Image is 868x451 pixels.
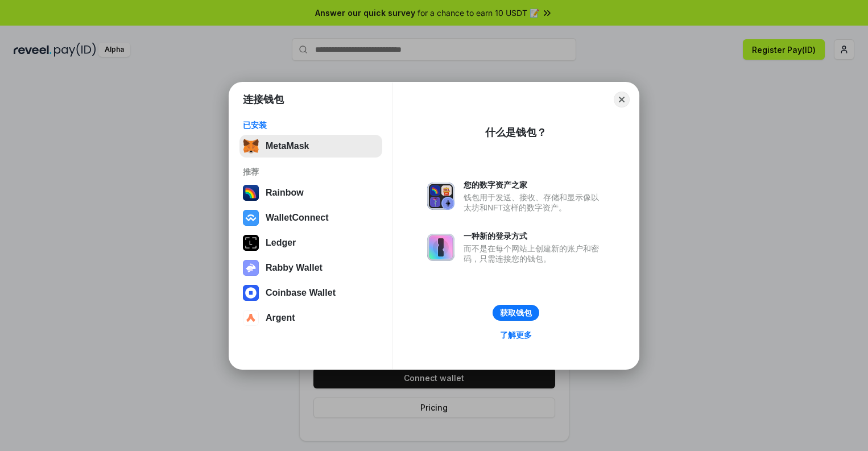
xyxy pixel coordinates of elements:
h1: 连接钱包 [243,93,284,106]
div: 推荐 [243,167,379,177]
button: MetaMask [239,135,382,158]
img: svg+xml,%3Csvg%20xmlns%3D%22http%3A%2F%2Fwww.w3.org%2F2000%2Fsvg%22%20fill%3D%22none%22%20viewBox... [427,234,454,261]
div: Rainbow [266,188,304,198]
img: svg+xml,%3Csvg%20width%3D%22120%22%20height%3D%22120%22%20viewBox%3D%220%200%20120%20120%22%20fil... [243,185,259,201]
div: 什么是钱包？ [485,126,547,139]
div: 您的数字资产之家 [464,180,605,190]
div: WalletConnect [266,213,329,223]
div: 钱包用于发送、接收、存储和显示像以太坊和NFT这样的数字资产。 [464,192,605,213]
div: 了解更多 [500,330,532,340]
div: Rabby Wallet [266,263,323,273]
button: Argent [239,307,382,329]
div: Ledger [266,238,296,248]
button: Ledger [239,231,382,254]
img: svg+xml,%3Csvg%20width%3D%2228%22%20height%3D%2228%22%20viewBox%3D%220%200%2028%2028%22%20fill%3D... [243,310,259,326]
div: 一种新的登录方式 [464,231,605,241]
button: Rainbow [239,181,382,204]
button: Close [614,92,630,107]
button: Coinbase Wallet [239,282,382,304]
button: Rabby Wallet [239,256,382,279]
button: WalletConnect [239,206,382,229]
a: 了解更多 [493,328,539,342]
div: 而不是在每个网站上创建新的账户和密码，只需连接您的钱包。 [464,243,605,264]
div: MetaMask [266,141,309,151]
img: svg+xml,%3Csvg%20fill%3D%22none%22%20height%3D%2233%22%20viewBox%3D%220%200%2035%2033%22%20width%... [243,138,259,154]
img: svg+xml,%3Csvg%20xmlns%3D%22http%3A%2F%2Fwww.w3.org%2F2000%2Fsvg%22%20fill%3D%22none%22%20viewBox... [243,260,259,276]
div: 已安装 [243,120,379,130]
img: svg+xml,%3Csvg%20width%3D%2228%22%20height%3D%2228%22%20viewBox%3D%220%200%2028%2028%22%20fill%3D... [243,285,259,301]
button: 获取钱包 [493,305,539,321]
div: 获取钱包 [500,308,532,318]
div: Argent [266,313,295,323]
img: svg+xml,%3Csvg%20xmlns%3D%22http%3A%2F%2Fwww.w3.org%2F2000%2Fsvg%22%20fill%3D%22none%22%20viewBox... [427,183,454,210]
img: svg+xml,%3Csvg%20xmlns%3D%22http%3A%2F%2Fwww.w3.org%2F2000%2Fsvg%22%20width%3D%2228%22%20height%3... [243,235,259,251]
img: svg+xml,%3Csvg%20width%3D%2228%22%20height%3D%2228%22%20viewBox%3D%220%200%2028%2028%22%20fill%3D... [243,210,259,226]
div: Coinbase Wallet [266,288,336,298]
